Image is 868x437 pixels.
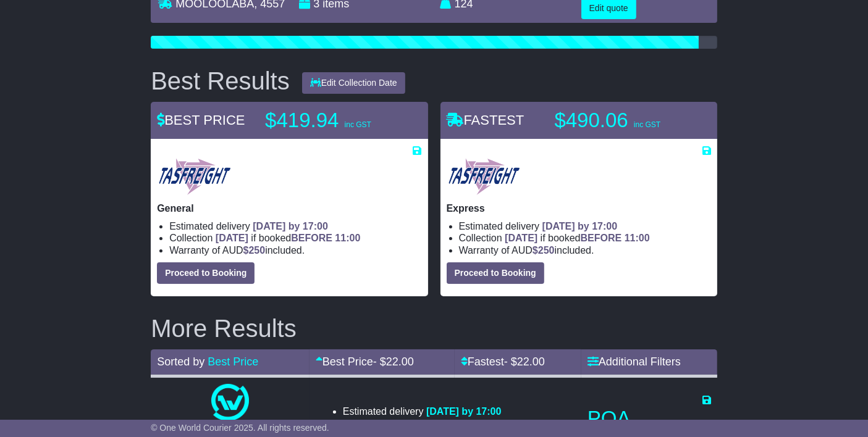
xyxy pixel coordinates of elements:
span: [DATE] [216,233,248,243]
li: Collection [459,232,711,244]
p: $490.06 [555,108,709,133]
li: Warranty of AUD included. [459,244,711,256]
span: [DATE] by 17:00 [542,221,618,231]
li: Collection [169,232,421,244]
li: Estimated delivery [343,406,502,417]
button: Proceed to Booking [447,262,544,284]
span: - $ [504,356,545,368]
span: if booked [505,233,649,243]
span: [DATE] by 17:00 [426,406,502,417]
li: Collection [343,418,502,430]
div: Best Results [145,67,296,94]
span: inc GST [345,120,371,129]
p: POA [588,406,711,431]
p: General [157,202,421,214]
span: 250 [249,245,266,256]
span: $ [533,245,555,256]
span: Sorted by [157,356,204,368]
button: Proceed to Booking [157,262,255,284]
a: Best Price [208,356,258,368]
li: Estimated delivery [459,220,711,232]
img: One World Courier: Same Day Nationwide(quotes take 0.5-1 hour) [211,384,248,421]
span: FASTEST [447,112,525,128]
span: 250 [538,245,555,256]
span: $ [243,245,266,256]
span: © One World Courier 2025. All rights reserved. [151,423,329,433]
h2: More Results [151,315,717,342]
span: 11:00 [625,233,650,243]
span: BEST PRICE [157,112,245,128]
span: 22.00 [386,356,414,368]
a: Fastest- $22.00 [461,356,545,368]
li: Warranty of AUD included. [169,244,421,256]
span: [DATE] [505,233,537,243]
img: Tasfreight: Express [447,157,521,196]
p: $419.94 [265,108,419,133]
span: inc GST [635,418,662,427]
li: Estimated delivery [169,220,421,232]
span: - $ [373,356,414,368]
a: Best Price- $22.00 [316,356,414,368]
img: Tasfreight: General [157,157,232,196]
span: 11:00 [335,233,360,243]
span: BEFORE [291,233,332,243]
span: 22.00 [517,356,545,368]
span: BEFORE [581,233,622,243]
span: inc GST [634,120,660,129]
span: [DATE] by 17:00 [253,221,328,231]
p: Express [447,202,711,214]
span: if booked [216,233,360,243]
button: Edit Collection Date [302,72,405,94]
a: Additional Filters [588,356,681,368]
